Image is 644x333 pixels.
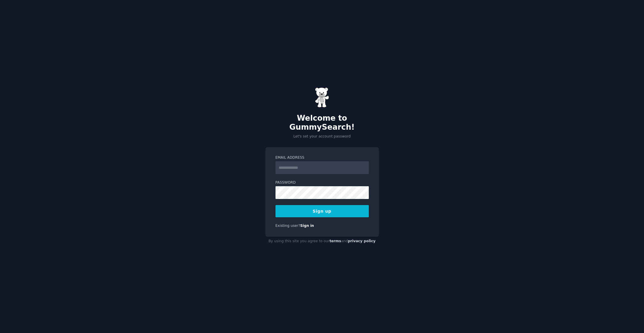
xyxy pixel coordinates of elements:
p: Let's set your account password [265,134,379,139]
button: Sign up [276,205,369,217]
div: By using this site you agree to our and [265,237,379,246]
h2: Welcome to GummySearch! [265,114,379,132]
a: terms [329,239,341,243]
a: privacy policy [348,239,376,243]
label: Email Address [276,155,369,160]
a: Sign in [300,224,314,228]
span: Existing user? [276,224,300,228]
label: Password [276,180,369,185]
img: Gummy Bear [315,87,329,108]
